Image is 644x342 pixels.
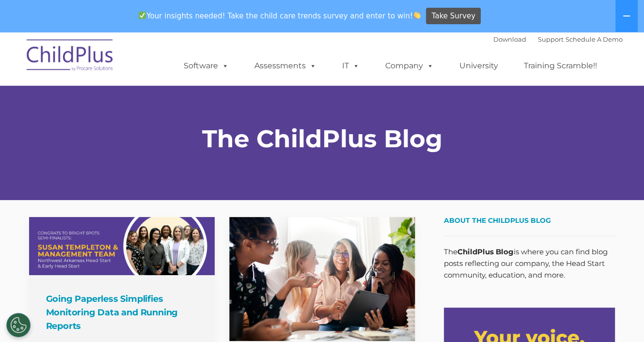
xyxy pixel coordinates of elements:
span: Your insights needed! Take the child care trends survey and enter to win! [135,6,425,25]
a: Support [538,35,564,43]
a: Download [493,35,526,43]
img: ChildPlus by Procare Solutions [22,32,119,81]
h4: Going Paperless Simplifies Monitoring Data and Running Reports [46,292,200,333]
a: Software [174,56,238,76]
p: The is where you can find blog posts reflecting our company, the Head Start community, education,... [444,246,615,281]
strong: ChildPlus Blog [457,247,514,256]
a: Training Scramble!! [514,56,607,76]
img: ✅ [139,12,146,19]
button: Cookies Settings [6,313,31,337]
a: Company [376,56,443,76]
img: 👏 [413,12,421,19]
a: Take Survey [426,8,481,25]
span: Take Survey [432,8,475,25]
span: About the ChildPlus Blog [444,216,551,225]
a: Schedule A Demo [565,35,623,43]
a: IT [332,56,369,76]
a: Assessments [245,56,326,76]
a: The Head Start Guide to Building High-Performing Teams [229,217,415,341]
a: Going Paperless Simplifies Monitoring Data and Running Reports [29,217,215,275]
font: | [493,35,623,43]
strong: The ChildPlus Blog [202,124,442,154]
a: University [450,56,508,76]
